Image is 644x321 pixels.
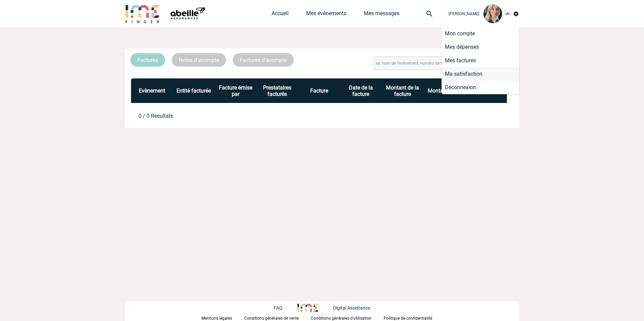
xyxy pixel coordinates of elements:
li: Déconnexion [442,81,519,94]
th: Montant payé [423,78,465,103]
a: Mentions légales [201,315,244,321]
p: Conditions générales d'utilisation [311,316,372,321]
a: Conditions générales d'utilisation [311,315,384,321]
a: Factures [130,53,165,67]
img: IME-Finder [125,4,160,23]
p: Conditions générales de vente [244,316,299,321]
th: Entité facturée [173,78,215,103]
input: ex: nom de l'évènement, numéro de facture, ... [374,57,492,70]
a: Conditions générales de vente [244,315,311,321]
th: Prestataires facturés [256,78,298,103]
p: Politique de confidentialité [384,316,432,321]
a: FAQ [274,304,297,311]
a: Mes messages [364,10,399,20]
th: Evènement [131,78,173,103]
a: Notes d'acompte [172,53,226,67]
a: Mon compte [442,27,519,40]
th: Montant de la facture [382,78,423,103]
th: Facture émise par [215,78,256,103]
p: Digital Assistance [333,305,370,311]
p: Mentions légales [201,316,232,321]
span: [PERSON_NAME] [449,11,479,16]
img: http://www.idealmeetingsevents.fr/ [297,304,318,312]
a: Ma satisfaction [442,67,519,81]
div: 0 / 0 Résultats [138,113,173,119]
th: Date de la facture [340,78,382,103]
a: Politique de confidentialité [384,315,443,321]
img: 129785-0.jpg [483,4,502,23]
a: Mes événements [306,10,346,20]
p: FAQ [274,305,283,311]
th: Facture [298,78,340,103]
a: Mes dépenses [442,40,519,54]
a: Mes factures [442,54,519,67]
a: Factures d'acompte [233,53,294,67]
a: Accueil [271,10,289,20]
